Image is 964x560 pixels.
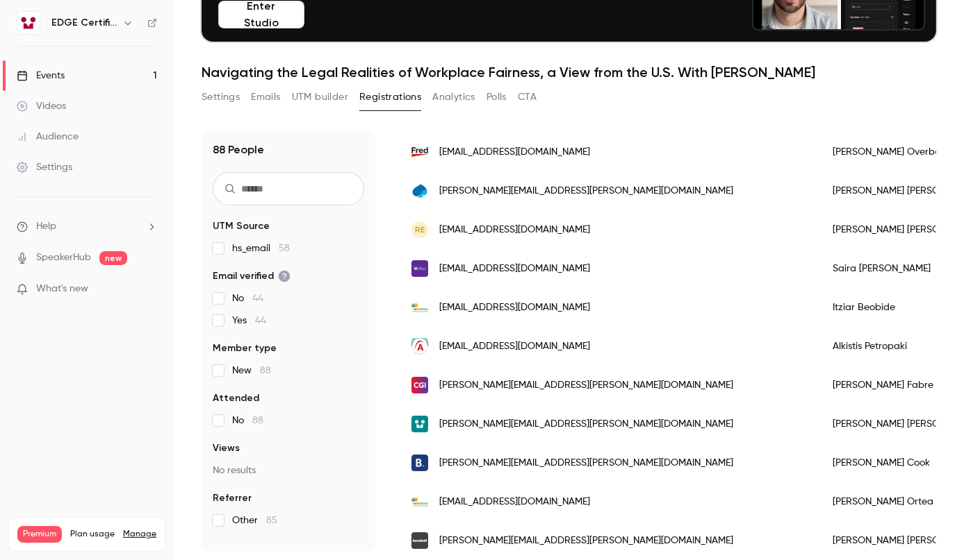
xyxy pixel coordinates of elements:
[279,244,290,253] span: 58
[232,241,290,255] span: hs_email
[252,416,263,425] span: 88
[51,16,117,30] h6: EDGE Certification
[218,1,304,28] button: Enter Studio
[213,341,277,355] span: Member type
[154,82,234,91] div: Keywords by Traffic
[266,516,277,525] span: 85
[70,529,115,540] span: Plan usage
[439,417,733,432] span: [PERSON_NAME][EMAIL_ADDRESS][PERSON_NAME][DOMAIN_NAME]
[411,260,428,277] img: aeropuertosgap.com.mx
[255,316,266,325] span: 44
[213,391,259,405] span: Attended
[439,456,733,470] span: [PERSON_NAME][EMAIL_ADDRESS][PERSON_NAME][DOMAIN_NAME]
[232,514,277,527] span: Other
[213,269,291,283] span: Email verified
[411,144,428,160] img: fredlaw.com
[439,378,733,393] span: [PERSON_NAME][EMAIL_ADDRESS][PERSON_NAME][DOMAIN_NAME]
[22,36,33,47] img: website_grey.svg
[17,130,79,144] div: Audience
[232,314,266,328] span: Yes
[251,86,280,108] button: Emails
[260,366,271,375] span: 88
[518,86,537,108] button: CTA
[232,414,263,427] span: No
[439,339,590,354] span: [EMAIL_ADDRESS][DOMAIN_NAME]
[17,12,40,34] img: EDGE Certification
[17,69,65,83] div: Events
[17,160,72,174] div: Settings
[411,416,428,432] img: edge-strategy.com
[36,282,88,296] span: What's new
[213,491,252,505] span: Referrer
[411,493,428,510] img: iberdrola.es
[202,86,240,108] button: Settings
[411,455,428,471] img: booking.com
[213,219,270,233] span: UTM Source
[432,86,475,108] button: Analytics
[411,377,428,393] img: cgi.com
[411,299,428,316] img: iberdrola.es
[232,291,263,305] span: No
[36,219,56,234] span: Help
[213,441,240,455] span: Views
[292,86,348,108] button: UTM builder
[213,142,264,158] h1: 88 People
[38,80,49,92] img: tab_domain_overview_orange.svg
[138,80,149,92] img: tab_keywords_by_traffic_grey.svg
[439,534,733,548] span: [PERSON_NAME][EMAIL_ADDRESS][PERSON_NAME][DOMAIN_NAME]
[411,532,428,549] img: kerakoll.com
[487,86,507,108] button: Polls
[123,529,156,540] a: Manage
[232,364,271,377] span: New
[17,219,157,234] li: help-dropdown-opener
[439,300,590,315] span: [EMAIL_ADDRESS][DOMAIN_NAME]
[202,64,936,80] h1: Navigating the Legal Realities of Workplace Fairness, a View from the U.S. With [PERSON_NAME]
[213,464,364,477] p: No results
[439,184,733,198] span: [PERSON_NAME][EMAIL_ADDRESS][PERSON_NAME][DOMAIN_NAME]
[439,223,590,237] span: [EMAIL_ADDRESS][DOMAIN_NAME]
[39,22,68,33] div: v 4.0.25
[36,36,153,47] div: Domain: [DOMAIN_NAME]
[439,495,590,509] span: [EMAIL_ADDRESS][DOMAIN_NAME]
[439,262,590,276] span: [EMAIL_ADDRESS][DOMAIN_NAME]
[213,219,364,527] section: facet-groups
[53,82,124,91] div: Domain Overview
[411,338,428,355] img: weadvance.ch
[415,223,425,236] span: RE
[22,22,33,33] img: logo_orange.svg
[36,251,91,265] a: SpeakerHub
[17,99,66,113] div: Videos
[411,183,428,199] img: capgemini.com
[99,251,127,265] span: new
[252,294,263,303] span: 44
[359,86,421,108] button: Registrations
[439,145,590,160] span: [EMAIL_ADDRESS][DOMAIN_NAME]
[17,526,62,543] span: Premium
